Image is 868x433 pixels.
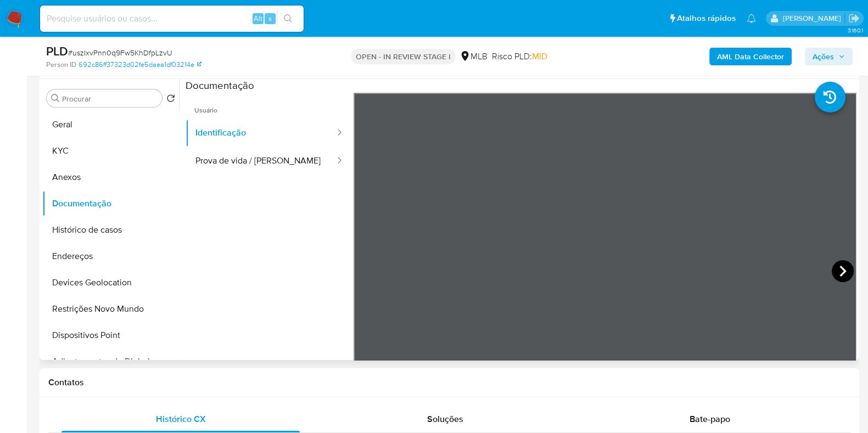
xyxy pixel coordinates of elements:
button: Anexos [42,164,180,190]
button: Dispositivos Point [42,322,180,348]
b: Person ID [46,60,76,70]
span: Histórico CX [156,413,206,425]
p: OPEN - IN REVIEW STAGE I [351,49,455,64]
button: Documentação [42,190,180,217]
span: Soluções [427,413,463,425]
button: Endereços [42,243,180,269]
button: AML Data Collector [709,48,792,65]
span: Bate-papo [690,413,730,425]
button: Histórico de casos [42,217,180,243]
a: Notificações [747,14,756,23]
b: PLD [46,42,68,60]
button: Retornar ao pedido padrão [166,94,175,106]
button: Restrições Novo Mundo [42,296,180,322]
div: MLB [460,50,488,63]
button: search-icon [277,11,299,26]
span: MID [532,50,547,63]
button: Ações [805,48,853,65]
span: # uszIxvPnn0q9Fw5KhDfpLzvU [68,47,172,58]
h1: Contatos [48,377,850,388]
span: Atalhos rápidos [677,13,736,24]
input: Pesquise usuários ou casos... [40,12,304,26]
button: Geral [42,111,180,138]
button: Adiantamentos de Dinheiro [42,348,180,375]
button: Procurar [51,94,60,103]
input: Procurar [62,94,158,104]
span: Alt [254,13,262,24]
p: jhonata.costa@mercadolivre.com [782,13,844,24]
a: 692c86ff37323d02fe5daea1df03214e [79,60,201,70]
span: 3.160.1 [847,26,863,35]
span: Ações [813,48,834,65]
button: KYC [42,138,180,164]
b: AML Data Collector [717,48,784,65]
button: Devices Geolocation [42,269,180,296]
a: Sair [848,13,860,24]
span: s [268,13,272,24]
span: Risco PLD: [492,50,547,63]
